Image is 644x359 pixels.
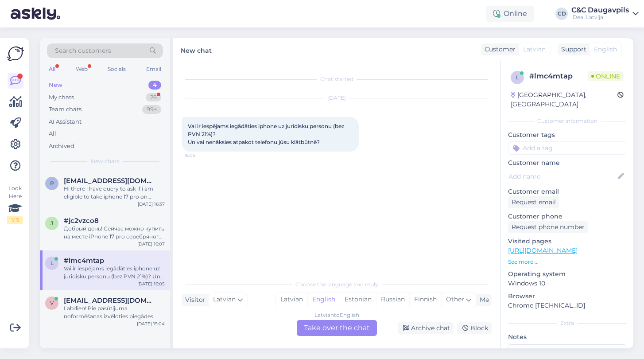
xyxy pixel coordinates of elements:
div: Support [558,45,586,54]
div: Take over the chat [297,320,377,336]
div: [DATE] [182,94,492,102]
input: Add a tag [508,141,626,155]
div: Block [457,322,492,334]
div: 4 [148,81,161,90]
span: rishabkumar1500@gmail.com [64,177,156,185]
div: Visitor [182,295,206,304]
div: Latvian to English [314,311,359,319]
div: Archive chat [398,322,454,334]
p: Operating system [508,269,626,279]
div: Finnish [409,293,441,306]
a: [URL][DOMAIN_NAME] [508,246,578,254]
div: Vai ir iespējams iegādāties iphone uz juridisku personu (bez PVN 21%)? Un vai nenāksies atpakot t... [64,265,165,281]
div: iDeal Latvija [571,14,629,21]
div: Archived [49,142,74,151]
span: Search customers [55,46,111,55]
div: English [307,293,340,306]
div: Customer information [508,117,626,125]
span: vankamikus@gmail.com [64,297,156,304]
div: Team chats [49,105,81,114]
div: Latvian [276,293,307,306]
span: Other [446,295,464,303]
span: 16:05 [184,152,217,159]
div: Online [486,6,534,22]
div: My chats [49,93,74,102]
div: Socials [106,63,128,75]
label: New chat [181,43,212,55]
p: Browser [508,292,626,301]
div: Request email [508,196,559,208]
div: New [49,81,62,90]
div: C&C Daugavpils [571,7,629,14]
div: [DATE] 15:04 [137,320,165,327]
p: Customer phone [508,212,626,221]
div: Me [476,295,489,304]
div: Russian [376,293,409,306]
div: Chat started [182,75,492,83]
span: Vai ir iespējams iegādāties iphone uz juridisku personu (bez PVN 21%)? Un vai nenāksies atpakot t... [188,123,345,145]
p: Visited pages [508,237,626,246]
p: Customer tags [508,130,626,140]
div: Добрый день! Сейчас можно купить на месте iPhone 17 pro серебряного цвета ? [64,225,165,241]
span: #jc2vzco8 [64,217,99,225]
div: Look Here [7,184,23,224]
p: Chrome [TECHNICAL_ID] [508,301,626,310]
p: Customer name [508,158,626,168]
div: 99+ [142,105,161,114]
span: #lmc4mtap [64,257,104,265]
div: 1 / 3 [7,216,23,224]
div: Labdien! Pie pasūtijuma noformēšanas izvēloties piegādes veidu un spiežot turpināt parādas ziņa -... [64,304,165,320]
div: Customer [481,45,516,54]
div: AI Assistant [49,117,81,126]
div: CD [555,8,568,20]
input: Add name [508,172,616,181]
div: Email [144,63,163,75]
div: [GEOGRAPHIC_DATA], [GEOGRAPHIC_DATA] [511,90,617,109]
div: Extra [508,319,626,327]
div: Web [74,63,89,75]
span: Latvian [523,45,546,54]
p: See more ... [508,258,626,266]
a: C&C DaugavpilsiDeal Latvija [571,7,639,21]
div: [DATE] 16:05 [137,281,165,287]
div: # lmc4mtap [529,71,588,82]
span: Latvian [213,295,236,304]
div: All [47,63,57,75]
p: Customer email [508,187,626,196]
span: English [594,45,617,54]
span: r [50,180,54,187]
div: 26 [146,93,161,102]
div: All [49,129,56,138]
div: Choose the language and reply [182,281,492,289]
span: v [50,300,54,306]
span: j [50,220,53,226]
div: Hi there i have query to ask if i am eligible to take iphone 17 pro on lease? [64,185,165,201]
p: Notes [508,332,626,342]
div: [DATE] 16:07 [137,241,165,247]
span: l [516,74,519,81]
span: l [50,260,54,266]
img: Askly Logo [7,45,24,62]
div: Estonian [340,293,376,306]
span: New chats [91,157,119,165]
div: Request phone number [508,221,588,233]
div: [DATE] 16:37 [138,201,165,207]
p: Windows 10 [508,279,626,288]
span: Online [588,71,624,81]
